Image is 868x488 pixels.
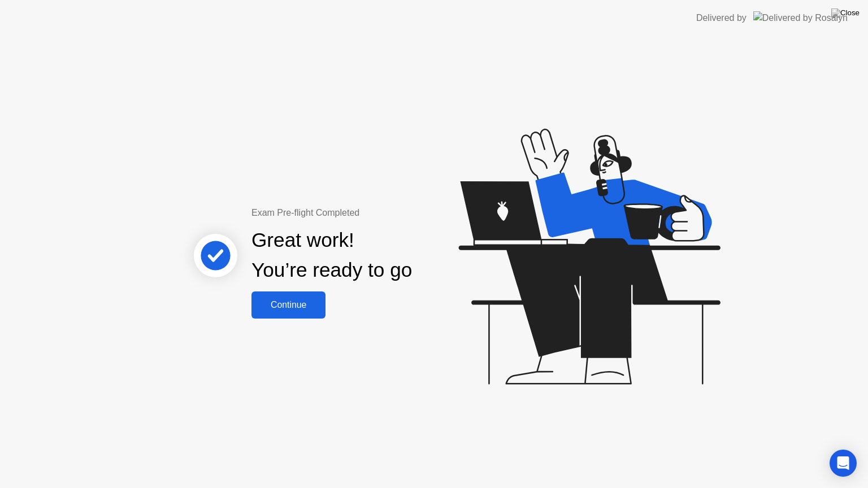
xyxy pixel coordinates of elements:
[251,291,325,319] button: Continue
[831,8,860,18] img: Close
[830,450,857,477] div: Open Intercom Messenger
[255,300,322,310] div: Continue
[251,225,412,285] div: Great work! You’re ready to go
[251,206,485,220] div: Exam Pre-flight Completed
[753,11,848,24] img: Delivered by Rosalyn
[696,11,747,25] div: Delivered by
